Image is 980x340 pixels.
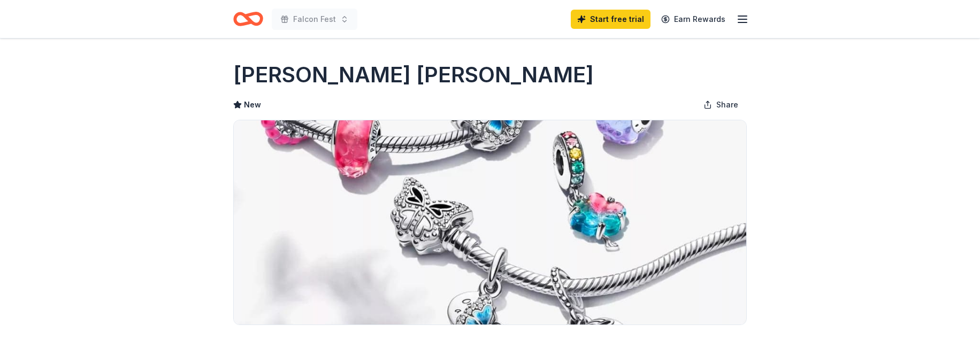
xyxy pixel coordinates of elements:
span: Share [716,98,738,111]
span: Falcon Fest [293,13,336,26]
a: Start free trial [571,10,650,29]
span: New [244,98,261,111]
a: Earn Rewards [655,10,732,29]
img: Image for Elisa Ilana [234,120,746,324]
button: Falcon Fest [272,9,357,30]
a: Home [233,6,263,32]
button: Share [695,94,747,115]
h1: [PERSON_NAME] [PERSON_NAME] [233,60,594,90]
